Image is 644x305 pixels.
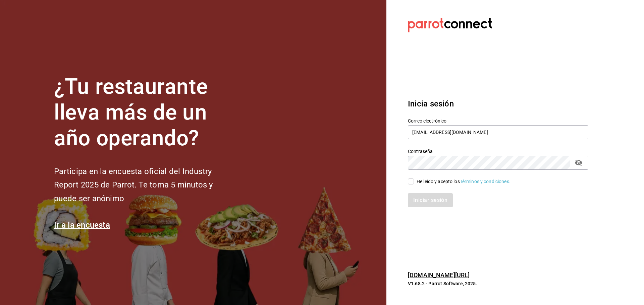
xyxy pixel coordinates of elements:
[408,98,588,110] h3: Inicia sesión
[408,280,588,287] p: V1.68.2 - Parrot Software, 2025.
[54,220,110,230] a: Ir a la encuesta
[460,179,511,184] a: Términos y condiciones.
[417,178,511,185] div: He leído y acepto los
[408,119,588,123] label: Correo electrónico
[408,149,588,154] label: Contraseña
[573,157,584,168] button: passwordField
[54,165,235,206] h2: Participa en la encuesta oficial del Industry Report 2025 de Parrot. Te toma 5 minutos y puede se...
[408,272,470,279] a: [DOMAIN_NAME][URL]
[408,125,588,139] input: Ingresa tu correo electrónico
[54,74,235,151] h1: ¿Tu restaurante lleva más de un año operando?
